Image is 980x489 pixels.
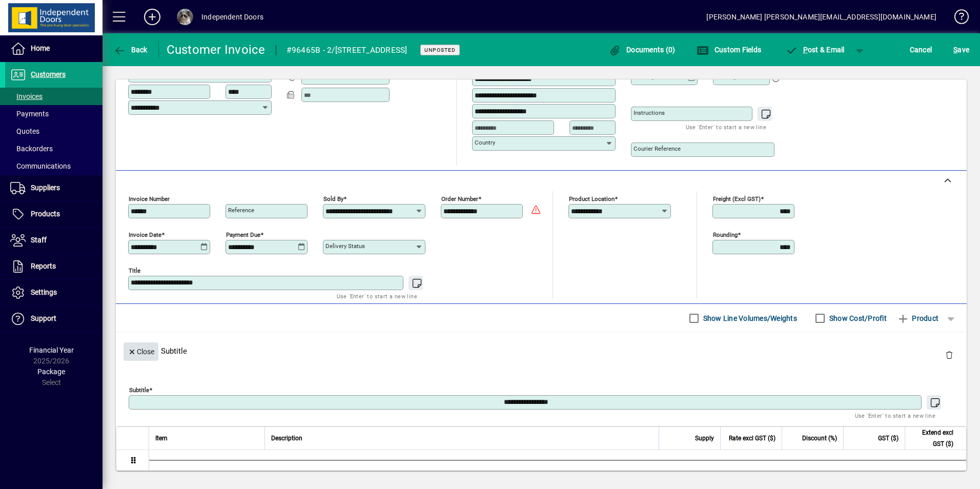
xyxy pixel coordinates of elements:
[713,195,761,202] mat-label: Freight (excl GST)
[31,44,50,52] span: Home
[911,427,953,450] span: Extend excl GST ($)
[128,343,154,360] span: Close
[802,433,837,444] span: Discount (%)
[878,433,899,444] span: GST ($)
[5,254,103,279] a: Reports
[910,42,932,58] span: Cancel
[129,386,149,394] mat-label: Subtitle
[937,350,962,359] app-page-header-button: Delete
[111,40,150,59] button: Back
[37,368,65,376] span: Package
[10,127,39,135] span: Quotes
[827,313,887,323] label: Show Cost/Profit
[694,40,764,59] button: Custom Fields
[167,42,266,58] div: Customer Invoice
[701,313,797,323] label: Show Line Volumes/Weights
[129,195,170,202] mat-label: Invoice number
[169,8,201,26] button: Profile
[5,140,103,157] a: Backorders
[907,40,935,59] button: Cancel
[10,145,53,153] span: Backorders
[124,342,158,361] button: Close
[31,262,56,270] span: Reports
[780,40,850,59] button: Post & Email
[5,157,103,175] a: Communications
[29,346,74,354] span: Financial Year
[31,314,56,322] span: Support
[609,46,676,54] span: Documents (0)
[5,280,103,305] a: Settings
[31,236,47,244] span: Staff
[475,139,495,146] mat-label: Country
[634,109,665,116] mat-label: Instructions
[129,267,140,274] mat-label: Title
[226,231,260,238] mat-label: Payment due
[5,175,103,201] a: Suppliers
[803,46,808,54] span: P
[686,121,766,133] mat-hint: Use 'Enter' to start a new line
[697,46,761,54] span: Custom Fields
[10,162,71,170] span: Communications
[785,46,845,54] span: ost & Email
[129,231,161,238] mat-label: Invoice date
[337,290,417,302] mat-hint: Use 'Enter' to start a new line
[441,195,478,202] mat-label: Order number
[706,9,936,25] div: [PERSON_NAME] [PERSON_NAME][EMAIL_ADDRESS][DOMAIN_NAME]
[569,195,615,202] mat-label: Product location
[897,310,938,327] span: Product
[5,306,103,332] a: Support
[121,347,161,356] app-page-header-button: Close
[5,36,103,62] a: Home
[116,332,967,370] div: Subtitle
[713,231,738,238] mat-label: Rounding
[271,433,302,444] span: Description
[953,42,969,58] span: ave
[31,70,66,78] span: Customers
[695,433,714,444] span: Supply
[113,46,148,54] span: Back
[5,228,103,253] a: Staff
[10,92,43,100] span: Invoices
[31,210,60,218] span: Products
[729,433,775,444] span: Rate excl GST ($)
[634,145,681,152] mat-label: Courier Reference
[228,207,254,214] mat-label: Reference
[5,88,103,105] a: Invoices
[323,195,343,202] mat-label: Sold by
[5,105,103,123] a: Payments
[937,342,962,367] button: Delete
[287,42,407,58] div: #96465B - 2/[STREET_ADDRESS]
[155,433,168,444] span: Item
[10,110,49,118] span: Payments
[424,47,456,53] span: Unposted
[31,288,57,296] span: Settings
[136,8,169,26] button: Add
[325,242,365,250] mat-label: Delivery status
[606,40,678,59] button: Documents (0)
[855,410,935,421] mat-hint: Use 'Enter' to start a new line
[201,9,263,25] div: Independent Doors
[951,40,972,59] button: Save
[5,201,103,227] a: Products
[31,184,60,192] span: Suppliers
[892,309,944,328] button: Product
[953,46,957,54] span: S
[947,2,967,35] a: Knowledge Base
[5,123,103,140] a: Quotes
[103,40,159,59] app-page-header-button: Back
